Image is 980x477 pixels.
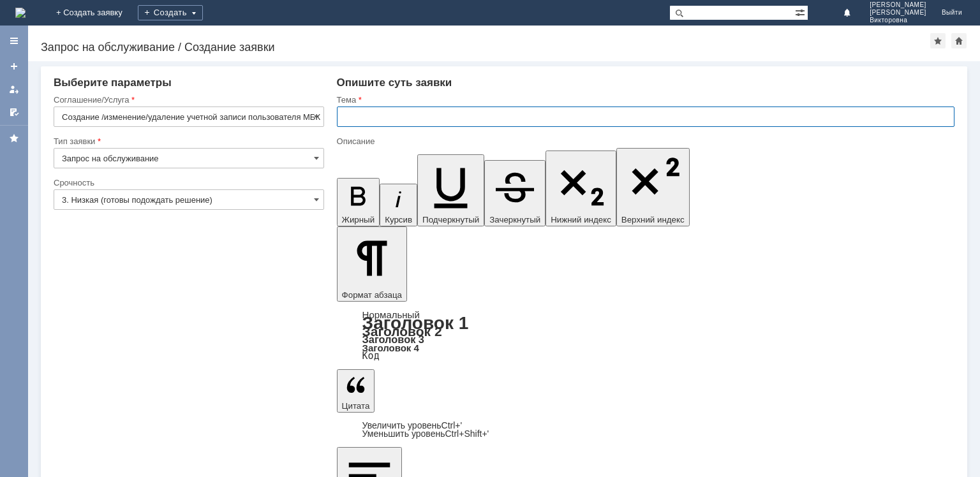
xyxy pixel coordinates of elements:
span: Верхний индекс [621,215,685,224]
button: Нижний индекс [546,150,616,226]
img: logo [15,8,26,18]
a: Decrease [362,429,489,439]
span: Зачеркнутый [489,215,540,224]
div: Формат абзаца [337,311,954,360]
div: Цитата [337,422,954,438]
span: [PERSON_NAME] [870,9,926,17]
a: Заголовок 1 [362,313,469,333]
button: Формат абзаца [337,226,407,302]
span: Формат абзаца [342,290,402,300]
span: Курсив [385,215,412,224]
a: Код [362,350,380,362]
a: Заголовок 3 [362,334,424,345]
a: Мои заявки [4,79,24,99]
div: Описание [337,137,952,145]
div: Добавить в избранное [930,33,946,48]
div: Соглашение/Услуга [54,96,322,104]
button: Цитата [337,369,375,413]
a: Заголовок 2 [362,324,442,339]
div: Сделать домашней страницей [951,33,967,48]
span: Опишите суть заявки [337,77,452,89]
a: Создать заявку [4,56,24,77]
a: Мои согласования [4,102,24,122]
span: Подчеркнутый [422,215,479,224]
button: Зачеркнутый [484,160,546,226]
span: Выберите параметры [54,77,172,89]
span: Жирный [342,215,375,224]
a: Increase [362,420,463,430]
a: Нормальный [362,309,420,320]
button: Курсив [380,184,417,226]
a: Перейти на домашнюю страницу [15,8,26,18]
div: Запрос на обслуживание / Создание заявки [41,41,930,54]
div: Прошу сделать доступ в 1С и формирование личного ШК [PERSON_NAME] [DATE] на [GEOGRAPHIC_DATA] 2,3... [5,5,186,46]
span: Ctrl+Shift+' [445,429,489,439]
span: Цитата [342,401,370,411]
span: Расширенный поиск [795,6,808,18]
span: Нижний индекс [551,215,611,224]
button: Подчеркнутый [417,154,484,226]
span: Викторовна [870,17,926,24]
div: Тема [337,96,952,104]
button: Жирный [337,178,380,226]
div: Создать [138,5,203,20]
span: [PERSON_NAME] [870,1,926,9]
span: Ctrl+' [442,420,463,430]
div: Срочность [54,179,322,187]
a: Заголовок 4 [362,342,419,353]
div: Тип заявки [54,137,322,145]
button: Верхний индекс [616,148,690,226]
